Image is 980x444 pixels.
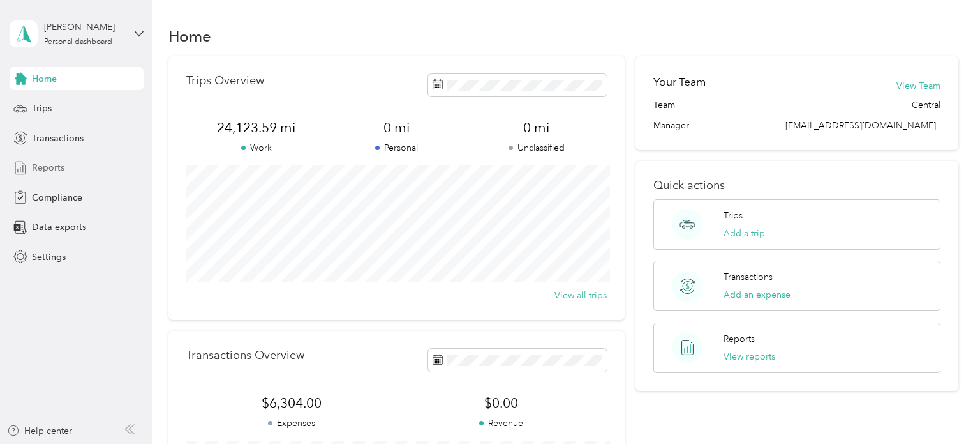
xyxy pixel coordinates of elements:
span: Settings [32,250,66,264]
p: Work [186,141,327,155]
p: Transactions [724,270,773,284]
p: Reports [724,332,755,346]
h2: Your Team [653,74,706,90]
span: 0 mi [326,119,466,137]
span: Trips [32,102,52,115]
span: Data exports [32,220,86,234]
span: [EMAIL_ADDRESS][DOMAIN_NAME] [785,120,936,131]
p: Trips [724,209,743,222]
p: Quick actions [653,179,940,192]
span: Transactions [32,132,84,145]
span: Manager [653,119,689,132]
button: Help center [7,424,72,438]
span: Central [912,98,940,112]
p: Expenses [186,417,396,430]
p: Transactions Overview [186,349,304,362]
p: Revenue [396,417,606,430]
span: Reports [32,161,64,174]
button: View all trips [554,289,607,302]
iframe: Everlance-gr Chat Button Frame [909,372,980,444]
span: $0.00 [396,394,606,412]
button: View Team [896,79,940,93]
p: Unclassified [466,141,607,155]
span: Team [653,98,675,112]
button: Add an expense [724,288,791,302]
h1: Home [168,29,211,43]
div: [PERSON_NAME] [44,20,124,34]
span: Compliance [32,191,82,204]
button: View reports [724,350,775,364]
div: Personal dashboard [44,38,112,46]
p: Personal [326,141,466,155]
span: Home [32,72,57,86]
span: 0 mi [466,119,607,137]
p: Trips Overview [186,74,264,88]
button: Add a trip [724,227,765,240]
span: $6,304.00 [186,394,396,412]
span: 24,123.59 mi [186,119,327,137]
